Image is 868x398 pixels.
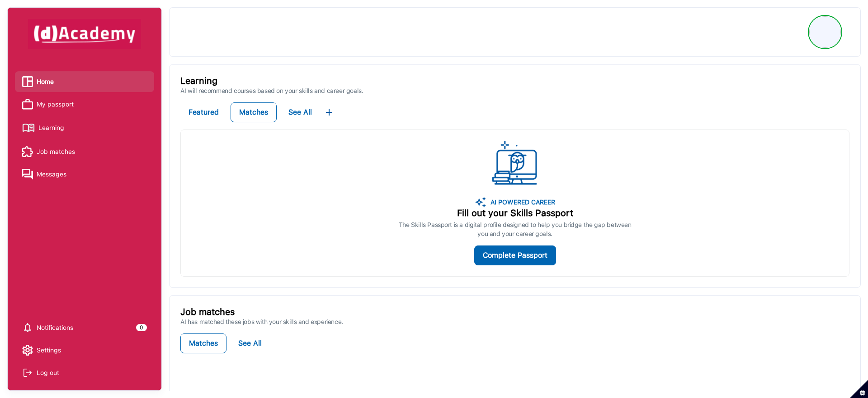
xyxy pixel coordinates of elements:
[22,145,147,158] a: Job matches iconJob matches
[399,220,632,238] p: The Skills Passport is a digital profile designed to help you bridge the gap between you and your...
[238,337,262,350] div: See All
[230,333,270,353] button: See All
[22,75,147,88] a: Home iconHome
[474,245,556,265] button: Complete Passport
[38,121,64,134] span: Learning
[37,97,74,111] span: My passport
[28,19,141,49] img: dAcademy
[22,146,33,157] img: Job matches icon
[37,366,59,379] div: Log out
[180,306,849,317] p: Job matches
[22,120,147,136] a: Learning iconLearning
[22,169,33,180] img: Messages icon
[492,141,538,186] img: ...
[37,75,54,88] span: Home
[22,99,33,110] img: My passport icon
[239,106,268,119] div: Matches
[136,324,147,331] div: 0
[22,167,147,181] a: Messages iconMessages
[37,343,61,357] span: Settings
[180,86,849,95] p: AI will recommend courses based on your skills and career goals.
[37,145,75,158] span: Job matches
[809,16,841,48] img: Profile
[37,167,66,181] span: Messages
[399,208,632,218] p: Fill out your Skills Passport
[180,75,849,86] p: Learning
[288,106,312,119] div: See All
[189,337,218,350] div: Matches
[22,120,35,136] img: Learning icon
[180,102,227,122] button: Featured
[850,380,868,398] button: Set cookie preferences
[22,367,33,378] img: Log out
[180,333,226,353] button: Matches
[22,322,33,333] img: setting
[231,102,277,122] button: Matches
[483,249,547,262] div: Complete Passport
[22,76,33,87] img: Home icon
[22,345,33,356] img: setting
[475,197,486,208] img: image
[180,317,849,326] p: AI has matched these jobs with your skills and experience.
[22,97,147,111] a: My passport iconMy passport
[37,321,73,334] span: Notifications
[280,102,320,122] button: See All
[189,106,219,119] div: Featured
[324,107,335,118] img: ...
[486,197,555,208] p: AI POWERED CAREER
